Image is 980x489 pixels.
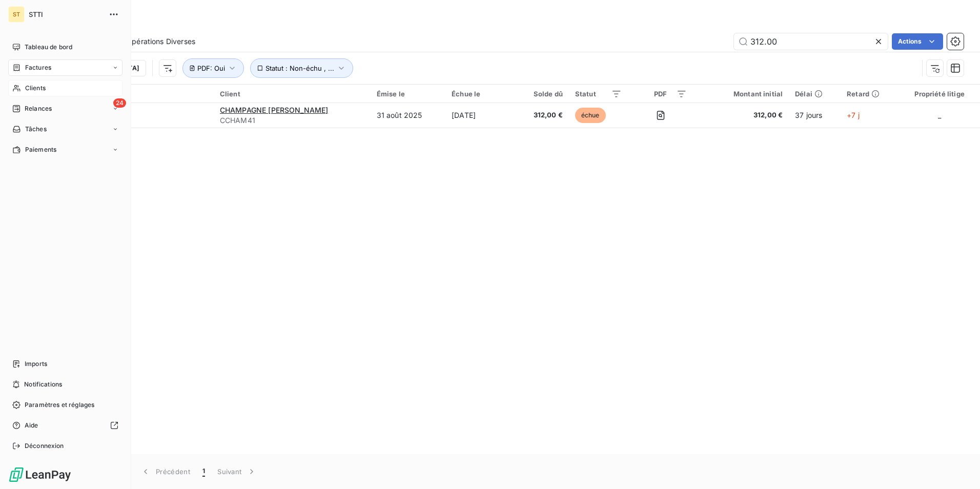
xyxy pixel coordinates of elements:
div: Solde dû [521,90,562,98]
span: Statut : Non-échu , ... [266,64,334,72]
a: Aide [8,417,122,434]
span: 24 [113,98,126,108]
span: CHAMPAGNE [PERSON_NAME] [220,106,328,114]
span: Tâches [25,125,47,134]
div: ST [8,6,25,23]
span: Opérations Diverses [126,36,195,47]
span: 1 [202,466,205,477]
div: Émise le [377,90,439,98]
td: 37 jours [789,103,841,128]
span: Clients [25,84,46,93]
div: Retard [847,90,893,98]
span: 312,00 € [521,110,562,120]
button: Précédent [134,461,196,482]
input: Rechercher [734,33,888,50]
span: _ [938,111,941,119]
span: PDF : Oui [197,64,225,72]
td: 31 août 2025 [371,103,445,128]
span: +7 j [847,111,860,119]
div: Client [220,90,364,98]
span: Déconnexion [25,441,64,451]
span: Relances [25,104,52,113]
span: Paiements [25,145,56,154]
span: échue [575,108,606,123]
div: Propriété litige [905,90,974,98]
div: Statut [575,90,622,98]
div: Échue le [452,90,508,98]
div: Délai [795,90,834,98]
span: 312,00 € [699,110,783,120]
button: Statut : Non-échu , ... [250,58,353,78]
button: PDF: Oui [182,58,244,78]
div: PDF [634,90,687,98]
img: Logo LeanPay [8,466,72,483]
span: Notifications [24,380,62,389]
button: Suivant [211,461,263,482]
span: Factures [25,63,51,72]
button: Actions [892,33,943,50]
div: Montant initial [699,90,783,98]
span: Tableau de bord [25,43,72,52]
span: STTI [29,10,103,18]
span: Imports [25,359,47,369]
td: [DATE] [445,103,515,128]
span: CCHAM41 [220,115,364,126]
span: Paramètres et réglages [25,400,94,410]
button: 1 [196,461,211,482]
span: Aide [25,421,38,430]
